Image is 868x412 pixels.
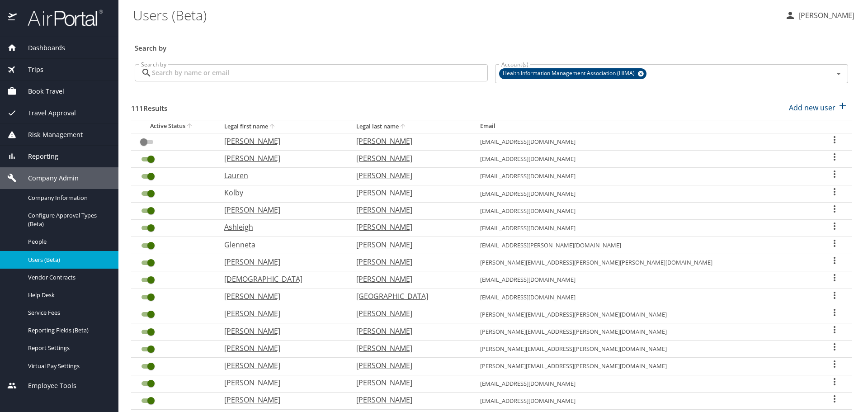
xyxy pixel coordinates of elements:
p: [PERSON_NAME] [356,377,462,388]
p: [PERSON_NAME] [356,326,462,336]
td: [EMAIL_ADDRESS][DOMAIN_NAME] [473,289,817,306]
p: [PERSON_NAME] [224,326,339,336]
p: [PERSON_NAME] [356,170,462,181]
th: Legal last name [349,120,472,133]
p: [GEOGRAPHIC_DATA] [356,291,462,302]
span: Risk Management [17,130,83,140]
button: Open [832,67,845,80]
td: [EMAIL_ADDRESS][DOMAIN_NAME] [473,392,817,409]
button: sort [399,123,408,131]
button: Add new user [785,98,852,118]
p: Lauren [224,170,339,181]
button: sort [268,123,277,131]
td: [PERSON_NAME][EMAIL_ADDRESS][PERSON_NAME][DOMAIN_NAME] [473,358,817,375]
p: [PERSON_NAME] [224,204,339,215]
span: Report Settings [28,344,108,352]
p: Ashleigh [224,222,339,232]
th: Active Status [131,120,217,133]
p: [PERSON_NAME] [224,153,339,164]
p: [PERSON_NAME] [224,394,339,405]
th: Email [473,120,817,133]
td: [EMAIL_ADDRESS][DOMAIN_NAME] [473,202,817,219]
th: Legal first name [217,120,349,133]
span: Company Information [28,194,108,202]
p: [PERSON_NAME] [356,308,462,319]
p: [PERSON_NAME] [224,136,339,147]
p: [PERSON_NAME] [224,308,339,319]
span: Dashboards [17,43,65,53]
td: [EMAIL_ADDRESS][DOMAIN_NAME] [473,168,817,185]
span: Health Information Management Association (HIMA) [499,69,640,78]
span: Vendor Contracts [28,273,108,282]
p: [PERSON_NAME] [356,136,462,147]
span: People [28,237,108,246]
p: [PERSON_NAME] [224,377,339,388]
p: [PERSON_NAME] [356,187,462,198]
p: [PERSON_NAME] [356,343,462,354]
td: [EMAIL_ADDRESS][DOMAIN_NAME] [473,185,817,202]
td: [PERSON_NAME][EMAIL_ADDRESS][PERSON_NAME][DOMAIN_NAME] [473,306,817,323]
p: [PERSON_NAME] [356,204,462,215]
td: [PERSON_NAME][EMAIL_ADDRESS][PERSON_NAME][DOMAIN_NAME] [473,341,817,358]
span: Employee Tools [17,381,76,391]
p: [DEMOGRAPHIC_DATA] [224,274,339,284]
span: Reporting Fields (Beta) [28,326,108,335]
td: [EMAIL_ADDRESS][DOMAIN_NAME] [473,375,817,392]
p: [PERSON_NAME] [356,153,462,164]
span: Users (Beta) [28,256,108,264]
td: [EMAIL_ADDRESS][DOMAIN_NAME] [473,151,817,168]
p: [PERSON_NAME] [356,256,462,267]
p: Kolby [224,187,339,198]
span: Service Fees [28,308,108,317]
td: [EMAIL_ADDRESS][DOMAIN_NAME] [473,271,817,289]
p: [PERSON_NAME] [356,222,462,232]
p: Glenneta [224,239,339,250]
h3: 111 Results [131,98,167,114]
span: Trips [17,65,43,75]
span: Reporting [17,152,58,161]
p: [PERSON_NAME] [356,360,462,371]
img: icon-airportal.png [8,9,18,27]
button: sort [185,122,194,131]
span: Help Desk [28,291,108,299]
td: [PERSON_NAME][EMAIL_ADDRESS][PERSON_NAME][DOMAIN_NAME] [473,323,817,341]
td: [EMAIL_ADDRESS][DOMAIN_NAME] [473,133,817,150]
td: [EMAIL_ADDRESS][DOMAIN_NAME] [473,219,817,237]
p: [PERSON_NAME] [224,291,339,302]
span: Company Admin [17,173,79,183]
p: [PERSON_NAME] [796,10,854,21]
span: Configure Approval Types (Beta) [28,211,108,228]
p: Add new user [789,102,835,113]
button: [PERSON_NAME] [781,7,858,24]
td: [EMAIL_ADDRESS][PERSON_NAME][DOMAIN_NAME] [473,237,817,254]
span: Book Travel [17,86,64,96]
td: [PERSON_NAME][EMAIL_ADDRESS][PERSON_NAME][PERSON_NAME][DOMAIN_NAME] [473,254,817,271]
h1: Users (Beta) [133,1,778,29]
p: [PERSON_NAME] [224,256,339,267]
div: Health Information Management Association (HIMA) [499,68,646,79]
span: Travel Approval [17,108,76,118]
input: Search by name or email [152,64,488,81]
span: Virtual Pay Settings [28,362,108,370]
p: [PERSON_NAME] [356,239,462,250]
p: [PERSON_NAME] [224,343,339,354]
img: airportal-logo.png [18,9,103,27]
h3: Search by [135,38,848,53]
p: [PERSON_NAME] [224,360,339,371]
p: [PERSON_NAME] [356,274,462,284]
p: [PERSON_NAME] [356,394,462,405]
